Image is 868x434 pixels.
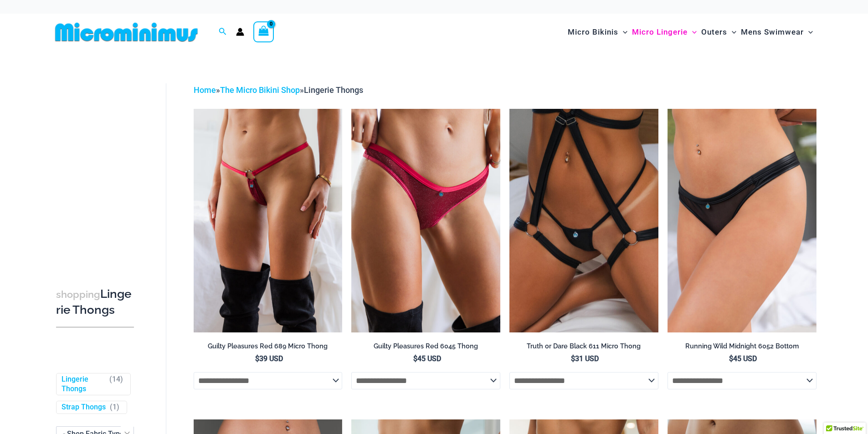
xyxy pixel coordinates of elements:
span: $ [255,354,259,363]
span: $ [729,354,733,363]
span: Micro Lingerie [632,20,688,44]
span: Lingerie Thongs [304,85,363,95]
a: Running Wild Midnight 6052 Bottom [668,342,817,354]
nav: Site Navigation [564,17,817,47]
span: ( ) [109,375,123,394]
img: Guilty Pleasures Red 6045 Thong 01 [351,109,500,332]
h2: Guilty Pleasures Red 689 Micro Thong [194,342,343,351]
a: View Shopping Cart, empty [253,21,274,42]
span: shopping [56,289,100,300]
span: Outers [701,20,727,44]
bdi: 39 USD [255,354,283,363]
span: Menu Toggle [804,20,813,44]
a: Mens SwimwearMenu ToggleMenu Toggle [739,18,815,46]
span: $ [413,354,417,363]
span: 14 [112,375,120,383]
h2: Running Wild Midnight 6052 Bottom [668,342,817,351]
a: Lingerie Thongs [62,375,105,394]
span: 1 [113,403,117,411]
a: Micro LingerieMenu ToggleMenu Toggle [630,18,699,46]
a: The Micro Bikini Shop [220,85,300,95]
a: Search icon link [219,26,227,38]
h3: Lingerie Thongs [56,286,134,318]
a: OutersMenu ToggleMenu Toggle [699,18,739,46]
span: Menu Toggle [618,20,627,44]
bdi: 45 USD [729,354,757,363]
img: Running Wild Midnight 6052 Bottom 01 [668,109,817,332]
a: Guilty Pleasures Red 689 Micro 01Guilty Pleasures Red 689 Micro 02Guilty Pleasures Red 689 Micro 02 [194,109,343,332]
span: ( ) [110,403,119,412]
span: $ [571,354,575,363]
span: Menu Toggle [727,20,736,44]
a: Guilty Pleasures Red 689 Micro Thong [194,342,343,354]
h2: Truth or Dare Black 611 Micro Thong [509,342,658,351]
iframe: TrustedSite Certified [56,76,138,258]
span: » » [194,85,363,95]
img: MM SHOP LOGO FLAT [51,22,201,42]
a: Guilty Pleasures Red 6045 Thong 01Guilty Pleasures Red 6045 Thong 02Guilty Pleasures Red 6045 Tho... [351,109,500,332]
a: Truth or Dare Black Micro 02Truth or Dare Black 1905 Bodysuit 611 Micro 12Truth or Dare Black 190... [509,109,658,332]
h2: Guilty Pleasures Red 6045 Thong [351,342,500,351]
span: Menu Toggle [688,20,697,44]
a: Home [194,85,216,95]
img: Guilty Pleasures Red 689 Micro 01 [194,109,343,332]
a: Running Wild Midnight 6052 Bottom 01Running Wild Midnight 1052 Top 6052 Bottom 05Running Wild Mid... [668,109,817,332]
a: Guilty Pleasures Red 6045 Thong [351,342,500,354]
img: Truth or Dare Black Micro 02 [509,109,658,332]
span: Mens Swimwear [741,20,804,44]
bdi: 45 USD [413,354,441,363]
a: Truth or Dare Black 611 Micro Thong [509,342,658,354]
a: Strap Thongs [62,403,106,412]
a: Micro BikinisMenu ToggleMenu Toggle [565,18,630,46]
span: Micro Bikinis [568,20,618,44]
bdi: 31 USD [571,354,599,363]
a: Account icon link [236,28,244,36]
